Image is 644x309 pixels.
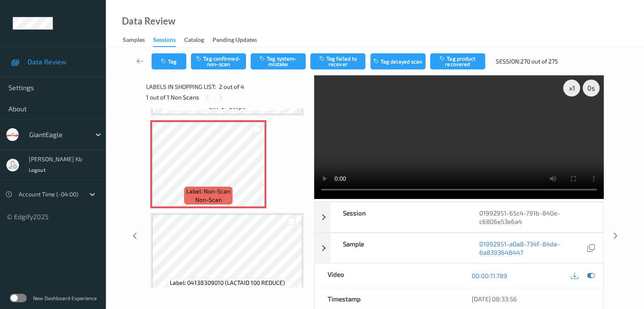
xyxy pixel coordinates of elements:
[496,57,520,66] span: Session:
[213,34,265,46] a: Pending Updates
[315,264,459,288] div: Video
[146,83,216,91] span: Labels in shopping list:
[123,34,153,46] a: Samples
[195,196,222,204] span: non-scan
[315,233,603,263] div: Sample01992951-a0a8-734f-84de-6a8393648447
[153,36,176,47] div: Sessions
[184,34,213,46] a: Catalog
[520,57,558,66] span: 270 out of 275
[370,53,426,69] button: Tag delayed scan
[330,233,467,263] div: Sample
[152,53,186,69] button: Tag
[153,34,184,47] a: Sessions
[315,202,603,232] div: Session01992951-65c4-791b-840e-c6806e53e6a4
[563,80,580,97] div: x 1
[209,287,246,295] span: out-of-scope
[191,53,246,69] button: Tag confirmed-non-scan
[251,53,306,69] button: Tag system-mistake
[430,53,485,69] button: Tag product recovered
[583,80,600,97] div: 0 s
[146,92,308,102] div: 1 out of 1 Non Scans
[123,36,145,46] div: Samples
[330,202,467,232] div: Session
[186,187,230,196] span: Label: Non-Scan
[479,240,585,257] a: 01992951-a0a8-734f-84de-6a8393648447
[213,36,257,46] div: Pending Updates
[184,36,204,46] div: Catalog
[472,271,507,280] a: 00:00:11.789
[219,83,244,91] span: 2 out of 4
[310,53,365,69] button: Tag failed to recover
[467,202,603,232] div: 01992951-65c4-791b-840e-c6806e53e6a4
[170,279,285,287] span: Label: 04138309010 (LACTAID 100 REDUCE)
[122,17,175,25] div: Data Review
[472,295,590,303] div: [DATE] 08:33:56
